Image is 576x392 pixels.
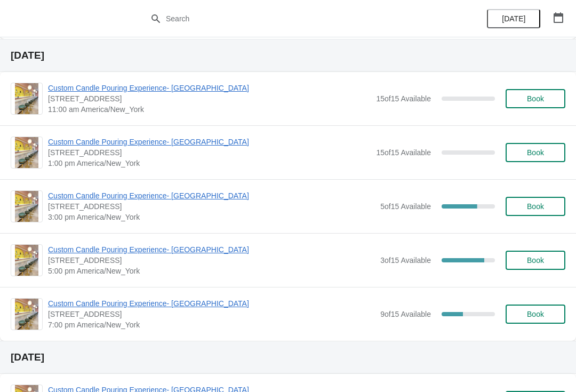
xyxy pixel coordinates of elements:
[15,191,38,222] img: Custom Candle Pouring Experience- Delray Beach | 415 East Atlantic Avenue, Delray Beach, FL, USA ...
[15,245,38,276] img: Custom Candle Pouring Experience- Delray Beach | 415 East Atlantic Avenue, Delray Beach, FL, USA ...
[506,305,565,324] button: Book
[15,83,38,114] img: Custom Candle Pouring Experience- Delray Beach | 415 East Atlantic Avenue, Delray Beach, FL, USA ...
[506,143,565,162] button: Book
[11,50,565,61] h2: [DATE]
[48,147,371,158] span: [STREET_ADDRESS]
[48,309,375,319] span: [STREET_ADDRESS]
[48,244,375,255] span: Custom Candle Pouring Experience- [GEOGRAPHIC_DATA]
[48,298,375,309] span: Custom Candle Pouring Experience- [GEOGRAPHIC_DATA]
[15,137,38,168] img: Custom Candle Pouring Experience- Delray Beach | 415 East Atlantic Avenue, Delray Beach, FL, USA ...
[376,148,431,157] span: 15 of 15 Available
[506,197,565,216] button: Book
[376,94,431,103] span: 15 of 15 Available
[48,266,375,276] span: 5:00 pm America/New_York
[527,94,544,103] span: Book
[48,158,371,169] span: 1:00 pm America/New_York
[527,310,544,318] span: Book
[502,14,525,23] span: [DATE]
[506,89,565,108] button: Book
[48,83,371,93] span: Custom Candle Pouring Experience- [GEOGRAPHIC_DATA]
[48,190,375,201] span: Custom Candle Pouring Experience- [GEOGRAPHIC_DATA]
[48,319,375,330] span: 7:00 pm America/New_York
[527,256,544,265] span: Book
[48,137,371,147] span: Custom Candle Pouring Experience- [GEOGRAPHIC_DATA]
[48,93,371,104] span: [STREET_ADDRESS]
[487,9,540,28] button: [DATE]
[48,212,375,222] span: 3:00 pm America/New_York
[15,299,38,330] img: Custom Candle Pouring Experience- Delray Beach | 415 East Atlantic Avenue, Delray Beach, FL, USA ...
[165,9,432,28] input: Search
[380,202,431,211] span: 5 of 15 Available
[48,255,375,266] span: [STREET_ADDRESS]
[506,251,565,270] button: Book
[11,352,565,363] h2: [DATE]
[48,201,375,212] span: [STREET_ADDRESS]
[527,148,544,157] span: Book
[527,202,544,211] span: Book
[380,256,431,265] span: 3 of 15 Available
[380,310,431,318] span: 9 of 15 Available
[48,104,371,115] span: 11:00 am America/New_York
